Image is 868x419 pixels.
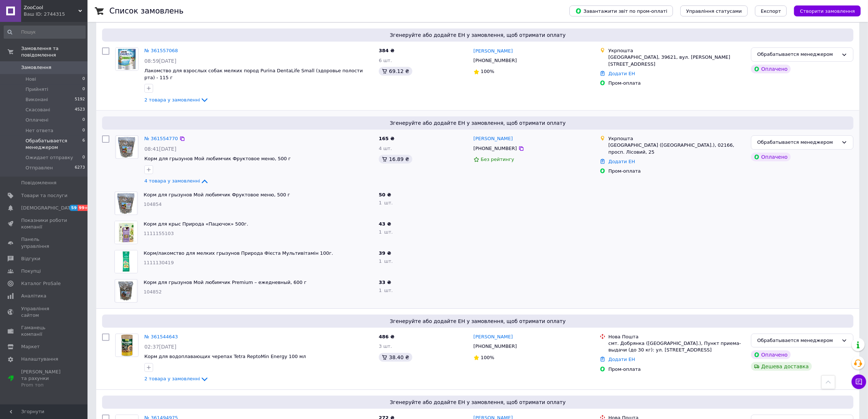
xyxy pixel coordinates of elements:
img: Фото товару [120,334,134,357]
span: 165 ₴ [379,136,394,141]
div: Укрпошта [608,135,745,142]
span: Корм для грызунов Мой любимчик Фруктовое меню, 500 г [144,156,291,161]
input: Пошук [4,26,86,39]
span: Виконані [26,96,48,103]
span: Аналітика [21,293,46,299]
span: Без рейтингу [481,157,514,162]
span: 08:59[DATE] [144,58,176,64]
img: Фото товару [116,280,136,302]
span: 2 товара у замовленні [144,376,200,382]
a: 2 товара у замовленні [144,97,209,103]
span: Показники роботи компанії [21,217,67,230]
span: 4 шт. [379,146,392,151]
a: Корм/лакомство для мелких грызунов Природа Фієста Мультивітамін 100г. [144,250,333,256]
a: № 361557068 [144,48,178,53]
span: Маркет [21,343,40,350]
span: Ожидает отправку [26,154,73,161]
span: 100% [481,355,494,360]
span: Прийняті [26,86,48,93]
a: Фото товару [115,334,139,357]
span: 486 ₴ [379,334,394,339]
a: [PERSON_NAME] [474,48,513,55]
div: [PHONE_NUMBER] [472,342,518,351]
span: 6273 [75,165,85,171]
div: Пром-оплата [608,366,745,373]
div: Обрабатывается менеджером [757,51,838,58]
a: [PERSON_NAME] [474,334,513,341]
span: Гаманець компанії [21,324,67,338]
span: Управління статусами [686,8,742,14]
span: 0 [82,127,85,134]
div: Пром-оплата [608,168,745,174]
img: Фото товару [115,250,137,273]
a: 2 товара у замовленні [144,376,209,381]
span: 1 шт. [379,258,393,264]
div: Ваш ID: 2744315 [24,11,87,18]
span: 02:37[DATE] [144,344,176,350]
a: № 361544643 [144,334,178,339]
span: Замовлення [21,64,51,71]
span: 0 [82,117,85,123]
a: Додати ЕН [608,159,635,164]
span: 6 [82,138,85,151]
span: Згенеруйте або додайте ЕН у замовлення, щоб отримати оплату [105,31,851,39]
span: 43 ₴ [379,221,391,227]
span: Створити замовлення [800,8,855,14]
span: Обрабатывается менеджером [26,138,82,151]
button: Чат з покупцем [852,374,866,389]
span: Замовлення та повідомлення [21,45,87,58]
span: Скасовані [26,107,50,113]
span: 08:41[DATE] [144,146,176,152]
span: Оплачені [26,117,48,123]
span: 33 ₴ [379,280,391,285]
button: Завантажити звіт по пром-оплаті [569,5,673,16]
span: 3 шт. [379,343,392,349]
a: Додати ЕН [608,71,635,76]
a: № 361554770 [144,136,178,141]
span: 5192 [75,96,85,103]
span: 0 [82,76,85,82]
a: Корм для крыс Природа «Пацючок» 500г. [144,221,248,227]
div: [PHONE_NUMBER] [472,56,518,65]
span: 2 товара у замовленні [144,97,200,103]
span: Покупці [21,268,41,274]
span: Управління сайтом [21,305,67,319]
span: Товари та послуги [21,192,67,199]
div: смт. Добрянка ([GEOGRAPHIC_DATA].), Пункт приема-выдачи (до 30 кг): ул. [STREET_ADDRESS] [608,340,745,353]
span: Отправлен [26,165,53,171]
span: 99+ [78,205,90,211]
span: 100% [481,69,494,74]
span: 1111155103 [144,231,174,236]
span: 4523 [75,107,85,113]
a: 4 товара у замовленні [144,178,209,184]
span: 50 ₴ [379,192,391,197]
span: 59 [69,205,78,211]
span: 384 ₴ [379,48,394,53]
span: 104854 [144,201,162,207]
span: 104852 [144,289,162,295]
div: [GEOGRAPHIC_DATA] ([GEOGRAPHIC_DATA].), 02166, просп. Лісовий, 25 [608,142,745,155]
div: Укрпошта [608,47,745,54]
a: Лакомство для взрослых собак мелких пород Purina DentaLife Small (здоровье полости рта) - 115 г [144,68,363,80]
span: Згенеруйте або додайте ЕН у замовлення, щоб отримати оплату [105,318,851,325]
a: Створити замовлення [787,8,861,14]
span: Згенеруйте або додайте ЕН у замовлення, щоб отримати оплату [105,399,851,406]
a: Додати ЕН [608,357,635,362]
span: Нет ответа [26,127,53,134]
a: Корм для водоплавающих черепах Tetra ReptoMin Energy 100 мл [144,354,306,359]
span: Повідомлення [21,180,57,186]
a: Фото товару [115,135,139,159]
span: Завантажити звіт по пром-оплаті [575,8,667,14]
span: Згенеруйте або додайте ЕН у замовлення, щоб отримати оплату [105,119,851,127]
div: Prom топ [21,382,67,388]
button: Експорт [755,5,787,16]
span: ZooCool [24,4,78,11]
a: Корм для грызунов Мой любимчик Premium – ежедневный, 600 г [144,280,307,285]
span: 1 шт. [379,229,393,235]
div: Оплачено [751,65,790,73]
div: Пром-оплата [608,80,745,87]
div: 38.40 ₴ [379,353,412,362]
span: 6 шт. [379,58,392,63]
a: Фото товару [115,47,139,71]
